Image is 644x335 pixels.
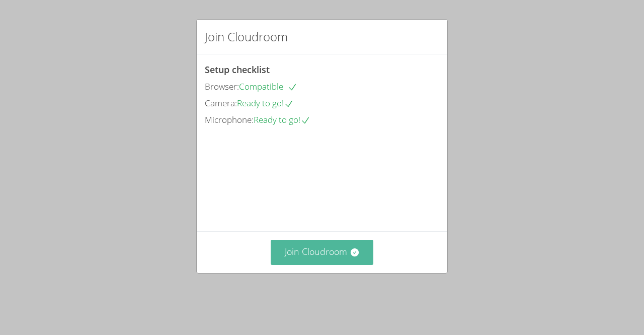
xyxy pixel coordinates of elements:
span: Ready to go! [237,97,294,109]
span: Browser: [205,81,239,92]
span: Microphone: [205,114,254,125]
button: Join Cloudroom [271,240,374,264]
span: Ready to go! [254,114,310,125]
span: Compatible [239,81,297,92]
span: Setup checklist [205,63,270,76]
span: Camera: [205,97,237,109]
h2: Join Cloudroom [205,28,288,46]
